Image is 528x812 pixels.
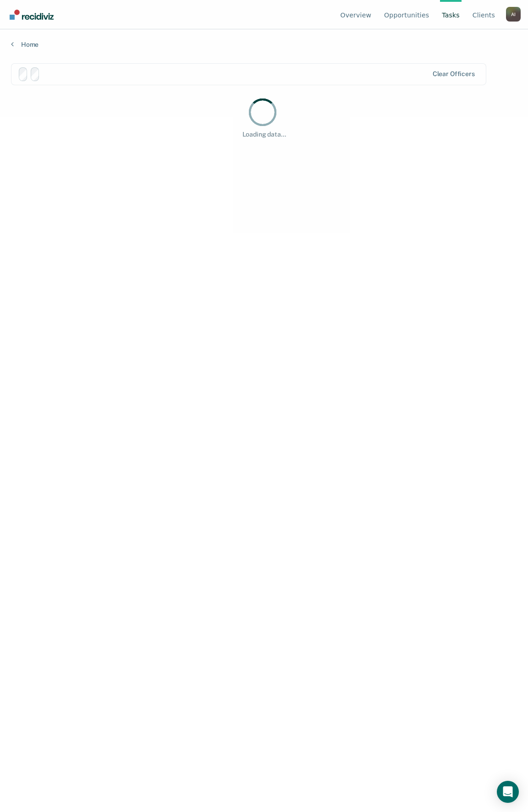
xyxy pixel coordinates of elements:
a: Home [11,40,517,49]
img: Recidiviz [10,10,54,20]
div: Clear officers [433,70,475,78]
div: Open Intercom Messenger [497,781,519,803]
button: Profile dropdown button [506,7,521,22]
div: Loading data... [242,131,286,138]
div: A I [506,7,521,22]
